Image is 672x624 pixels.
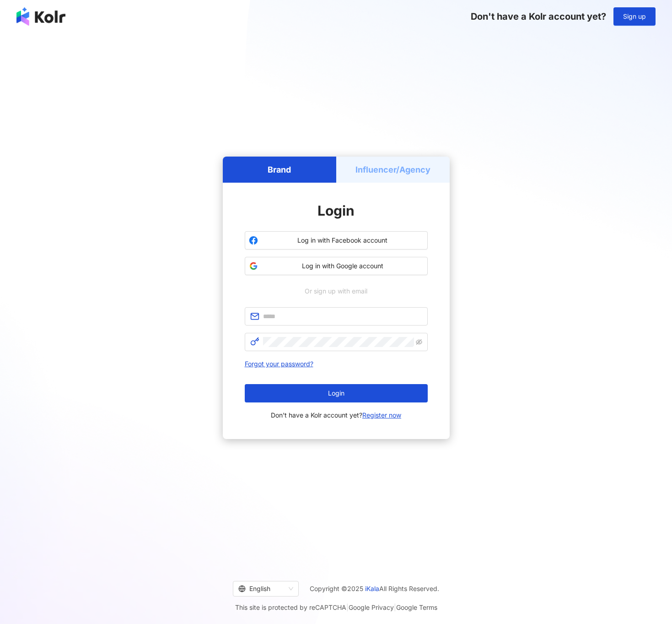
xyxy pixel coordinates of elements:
[349,603,394,611] a: Google Privacy
[394,603,396,611] span: |
[396,603,437,611] a: Google Terms
[362,411,401,419] a: Register now
[613,7,656,26] button: Sign up
[317,202,355,219] span: Login
[471,11,606,22] span: Don't have a Kolr account yet?
[245,360,313,368] a: Forgot your password?
[245,231,428,250] button: Log in with Facebook account
[328,390,344,397] span: Login
[346,603,349,611] span: |
[262,236,424,245] span: Log in with Facebook account
[262,261,424,271] span: Log in with Google account
[365,585,379,592] a: iKala
[238,581,285,596] div: English
[245,257,428,275] button: Log in with Google account
[355,164,430,175] h5: Influencer/Agency
[245,384,428,402] button: Login
[310,583,439,594] span: Copyright © 2025 All Rights Reserved.
[623,13,646,20] span: Sign up
[268,164,291,175] h5: Brand
[271,410,401,421] span: Don't have a Kolr account yet?
[298,286,374,296] span: Or sign up with email
[416,339,422,345] span: eye-invisible
[16,7,65,26] img: logo
[235,602,437,613] span: This site is protected by reCAPTCHA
